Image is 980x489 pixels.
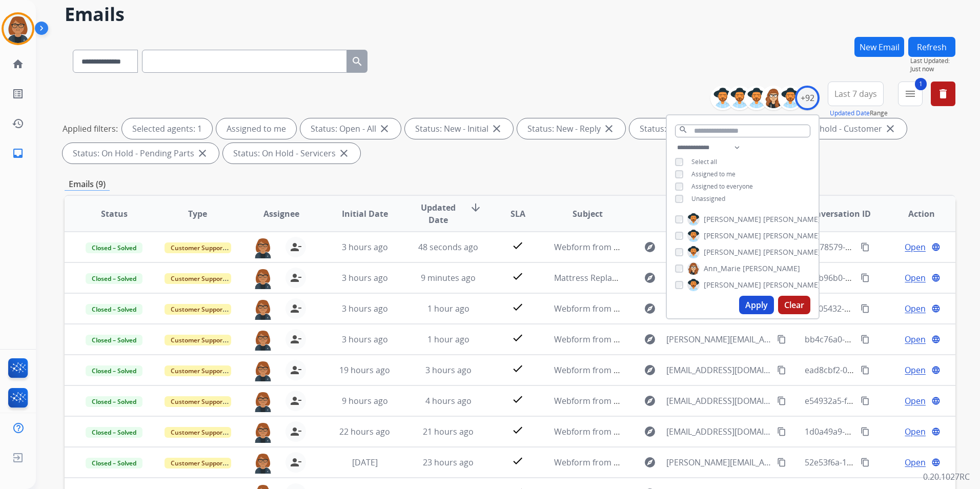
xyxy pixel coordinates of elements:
span: [PERSON_NAME] [763,247,821,257]
span: bb4c76a0-978a-45a4-8179-22cf07cf6f02 [805,334,956,345]
img: agent-avatar [253,421,273,443]
mat-icon: close [338,147,350,159]
span: Customer Support [165,304,231,315]
span: Webform from [EMAIL_ADDRESS][DOMAIN_NAME] on [DATE] [554,395,786,406]
mat-icon: check [512,301,524,313]
mat-icon: check [512,239,524,252]
span: Closed – Solved [86,242,142,253]
span: Just now [910,65,955,73]
span: Assignee [263,208,299,220]
mat-icon: close [378,123,391,135]
span: [DATE] [352,457,378,468]
button: Apply [739,296,774,314]
mat-icon: language [931,273,941,282]
mat-icon: content_copy [777,458,786,467]
mat-icon: arrow_downward [469,201,482,214]
span: 52e53f6a-1f7c-4abb-931c-7978cc298445 [805,457,957,468]
img: agent-avatar [253,237,273,258]
span: [PERSON_NAME][EMAIL_ADDRESS][DOMAIN_NAME] [666,456,771,468]
div: Status: Open - All [300,118,401,139]
span: [PERSON_NAME] [763,280,821,290]
span: 22 hours ago [339,426,390,437]
mat-icon: check [512,270,524,282]
span: Closed – Solved [86,365,142,376]
mat-icon: menu [904,88,916,100]
span: [PERSON_NAME] [743,263,800,274]
mat-icon: close [884,123,896,135]
button: 1 [898,81,923,106]
img: agent-avatar [253,391,273,412]
h2: Emails [65,4,955,25]
span: Ann_Marie [704,263,741,274]
span: ead8cbf2-066f-4a9e-a431-7dd799f96cd7 [805,364,958,376]
span: Type [188,208,207,220]
mat-icon: content_copy [861,458,870,467]
span: Customer Support [165,365,231,376]
span: Assigned to me [691,170,736,178]
mat-icon: delete [937,88,949,100]
span: Open [905,456,926,468]
span: [PERSON_NAME] [704,247,761,257]
span: Range [830,109,888,117]
mat-icon: content_copy [777,365,786,375]
p: Emails (9) [65,178,110,191]
mat-icon: person_remove [290,425,302,438]
span: [EMAIL_ADDRESS][DOMAIN_NAME] [666,395,771,407]
span: Closed – Solved [86,458,142,468]
span: Webform from [PERSON_NAME][EMAIL_ADDRESS][DOMAIN_NAME] on [DATE] [554,457,850,468]
span: Closed – Solved [86,335,142,345]
span: Conversation ID [805,208,871,220]
mat-icon: language [931,304,941,313]
mat-icon: content_copy [861,365,870,375]
span: Closed – Solved [86,427,142,438]
mat-icon: language [931,396,941,405]
mat-icon: history [12,117,24,130]
span: 21 hours ago [423,426,474,437]
span: Customer Support [165,242,231,253]
span: [PERSON_NAME] [763,231,821,241]
span: 3 hours ago [425,364,472,376]
span: 48 seconds ago [418,241,478,253]
span: Unassigned [691,194,725,203]
button: Last 7 days [828,81,884,106]
img: agent-avatar [253,329,273,351]
mat-icon: explore [644,364,656,376]
span: SLA [511,208,525,220]
div: Status: On-hold – Internal [629,118,763,139]
img: agent-avatar [253,268,273,289]
button: Refresh [908,37,955,57]
span: Open [905,241,926,253]
span: 3 hours ago [342,272,388,283]
span: Closed – Solved [86,273,142,284]
span: Webform from [EMAIL_ADDRESS][DOMAIN_NAME] on [DATE] [554,426,786,437]
mat-icon: check [512,393,524,405]
span: Mattress Replacement [554,272,641,283]
div: +92 [795,86,820,110]
div: Assigned to me [216,118,296,139]
span: Assigned to everyone [691,182,753,191]
span: [PERSON_NAME][EMAIL_ADDRESS][DOMAIN_NAME] [666,333,771,345]
img: avatar [4,14,32,43]
span: Customer Support [165,335,231,345]
p: 0.20.1027RC [923,471,970,483]
mat-icon: list_alt [12,88,24,100]
mat-icon: content_copy [861,396,870,405]
img: agent-avatar [253,298,273,320]
span: Status [101,208,128,220]
mat-icon: explore [644,333,656,345]
span: Webform from [EMAIL_ADDRESS][DOMAIN_NAME] on [DATE] [554,241,786,253]
span: [EMAIL_ADDRESS][DOMAIN_NAME] [666,364,771,376]
span: Updated Date [415,201,461,226]
span: Open [905,364,926,376]
mat-icon: search [351,55,363,68]
mat-icon: content_copy [861,427,870,436]
mat-icon: check [512,455,524,467]
mat-icon: person_remove [290,272,302,284]
span: e54932a5-fa34-4f0e-8706-d6201e4e59a0 [805,395,959,406]
mat-icon: close [491,123,503,135]
mat-icon: person_remove [290,241,302,253]
mat-icon: check [512,332,524,344]
span: [PERSON_NAME] [704,214,761,225]
span: 1 [915,78,927,90]
span: Webform from [PERSON_NAME][EMAIL_ADDRESS][DOMAIN_NAME] on [DATE] [554,334,850,345]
